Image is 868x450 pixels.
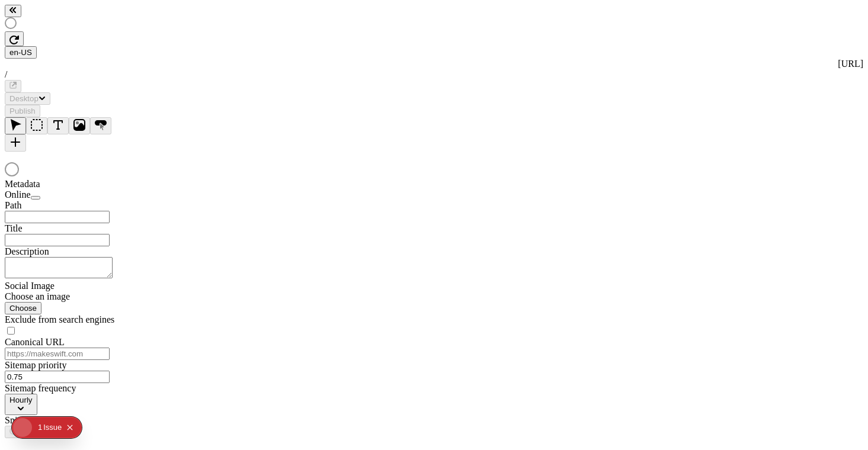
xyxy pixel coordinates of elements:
[5,291,147,302] div: Choose an image
[5,69,863,80] div: /
[9,94,39,103] span: Desktop
[90,117,111,134] button: Button
[5,383,76,393] span: Sitemap frequency
[5,302,41,314] button: Choose
[5,59,863,69] div: [URL]
[5,223,23,233] span: Title
[5,246,49,256] span: Description
[9,48,32,57] span: en-US
[9,396,33,404] span: Hourly
[47,117,69,134] button: Text
[5,189,31,200] span: Online
[69,117,90,134] button: Image
[5,46,37,59] button: Open locale picker
[5,348,110,360] input: https://makeswift.com
[5,200,21,210] span: Path
[9,304,37,313] span: Choose
[5,337,65,347] span: Canonical URL
[9,107,36,115] span: Publish
[5,360,66,370] span: Sitemap priority
[5,92,50,105] button: Desktop
[5,415,147,426] div: Snippets
[5,179,147,189] div: Metadata
[5,105,40,117] button: Publish
[5,314,114,324] span: Exclude from search engines
[5,281,55,291] span: Social Image
[5,394,37,415] button: Hourly
[26,117,47,134] button: Box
